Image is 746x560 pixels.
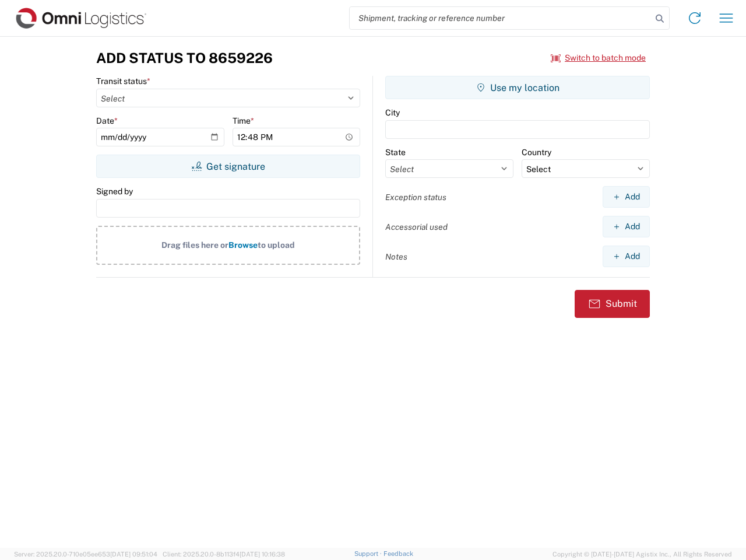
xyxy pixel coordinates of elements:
[258,240,295,250] span: to upload
[522,147,551,157] label: Country
[385,76,650,99] button: Use my location
[96,186,133,197] label: Signed by
[553,549,732,559] span: Copyright © [DATE]-[DATE] Agistix Inc., All Rights Reserved
[354,550,383,557] a: Support
[161,240,228,250] span: Drag files here or
[385,147,406,157] label: State
[575,290,650,318] button: Submit
[551,48,646,68] button: Switch to batch mode
[240,551,285,558] span: [DATE] 10:16:38
[233,116,254,126] label: Time
[603,186,650,208] button: Add
[385,222,448,232] label: Accessorial used
[228,240,258,250] span: Browse
[96,76,150,86] label: Transit status
[603,216,650,237] button: Add
[385,192,446,202] label: Exception status
[163,551,285,558] span: Client: 2025.20.0-8b113f4
[96,116,118,126] label: Date
[14,551,157,558] span: Server: 2025.20.0-710e05ee653
[385,251,407,262] label: Notes
[96,155,360,178] button: Get signature
[603,246,650,267] button: Add
[383,550,413,557] a: Feedback
[385,107,400,118] label: City
[96,50,273,66] h3: Add Status to 8659226
[110,551,157,558] span: [DATE] 09:51:04
[350,7,652,29] input: Shipment, tracking or reference number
